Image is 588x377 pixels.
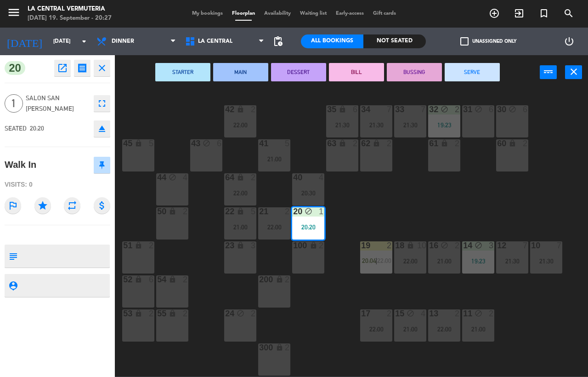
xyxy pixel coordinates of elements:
div: 2 [149,241,154,250]
i: power_settings_new [564,36,575,47]
div: 21:00 [258,156,290,162]
span: Floorplan [227,11,260,16]
i: close [568,66,579,77]
div: 5 [251,207,256,216]
span: Salon San [PERSON_NAME] [26,93,89,114]
div: 60 [497,139,498,148]
i: receipt [77,63,88,74]
label: Unassigned only [460,37,516,46]
div: 2 [149,309,154,318]
div: 2 [353,139,358,148]
span: 20 [5,61,25,75]
span: My bookings [187,11,227,16]
div: 6 [489,105,494,114]
button: STARTER [155,63,210,81]
i: block [203,139,210,147]
i: fullscreen [96,98,107,109]
button: open_in_new [54,60,71,76]
button: close [565,65,582,79]
div: 2 [251,173,256,182]
button: SERVE [445,63,500,81]
i: lock [441,139,448,147]
div: 64 [225,173,226,182]
div: 22:00 [258,224,290,230]
div: 24 [225,309,226,318]
div: 13 [429,309,430,318]
div: 2 [285,343,290,352]
i: block [441,241,448,249]
i: lock [237,241,244,249]
div: 2 [251,105,256,114]
div: 51 [123,241,124,250]
button: power_input [540,65,557,79]
span: 1 [5,94,23,113]
i: lock [237,207,244,215]
button: DESSERT [271,63,326,81]
div: 6 [523,105,528,114]
i: search [563,8,574,19]
div: 5 [285,139,290,148]
div: 20:30 [292,190,324,196]
div: All Bookings [301,34,363,48]
i: lock [276,343,283,351]
i: lock [169,309,176,317]
div: 43 [191,139,192,148]
i: eject [96,123,107,134]
div: 21:30 [394,122,426,128]
div: 10 [531,241,531,250]
div: [DATE] 19. September - 20:27 [28,14,112,23]
div: 2 [183,309,188,318]
div: 2 [285,275,290,284]
span: Dinner [112,38,134,45]
span: Availability [260,11,295,16]
div: 7 [387,105,392,114]
div: 22 [225,207,226,216]
div: 100 [293,241,294,250]
div: 21:00 [224,224,256,230]
button: close [94,60,110,76]
span: Waiting list [295,11,331,16]
button: fullscreen [94,95,110,112]
div: 2 [387,309,392,318]
i: add_circle_outline [489,8,500,19]
i: lock [169,275,176,283]
div: 22:00 [428,326,460,332]
div: 45 [123,139,124,148]
i: lock [237,105,244,113]
i: lock [135,241,142,249]
div: 4 [421,309,426,318]
i: lock [135,275,142,283]
div: 2 [183,275,188,284]
i: block [441,105,448,113]
div: 7 [557,241,562,250]
div: 53 [123,309,124,318]
div: 2 [387,139,392,148]
i: lock [509,139,516,147]
i: open_in_new [57,63,68,74]
div: 18 [395,241,396,250]
i: attach_money [94,197,110,214]
div: Visits: 0 [5,177,110,193]
div: 21:30 [326,122,358,128]
button: menu [7,6,21,23]
div: 44 [157,173,158,182]
div: 15 [395,309,396,318]
i: block [509,105,516,113]
div: 12 [497,241,498,250]
div: Not seated [363,34,426,48]
span: La Central [198,38,232,45]
div: 2 [455,241,460,250]
div: 2 [523,139,528,148]
div: 21:00 [394,326,426,332]
div: 2 [455,309,460,318]
span: SEATED [5,125,27,132]
div: 21:00 [428,258,460,264]
div: 6 [353,105,358,114]
div: 35 [327,105,328,114]
div: 22:00 [360,326,392,332]
div: 61 [429,139,430,148]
